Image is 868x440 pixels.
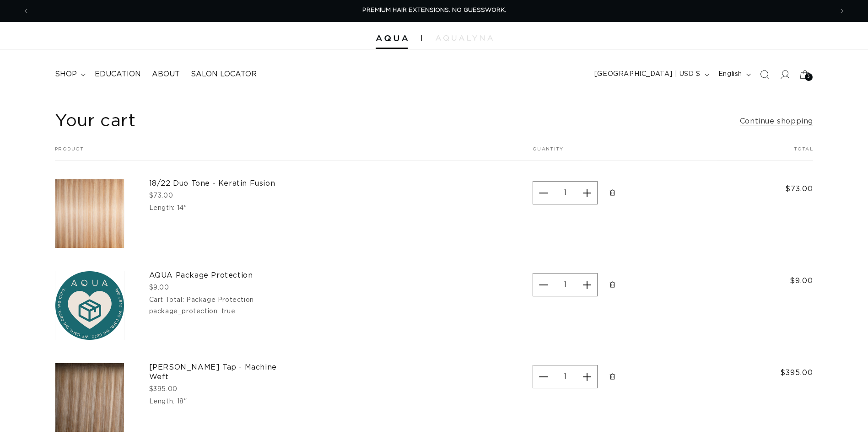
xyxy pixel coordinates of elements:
button: English [713,66,755,83]
button: [GEOGRAPHIC_DATA] | USD $ [589,66,713,83]
dd: true [221,308,235,315]
span: English [718,70,742,79]
dd: Package Protection [186,297,254,303]
th: Product [55,146,510,161]
input: Quantity for Victoria Root Tap - Machine Weft [554,365,577,388]
span: Education [95,70,141,79]
a: Education [89,64,146,85]
span: shop [55,70,77,79]
div: $9.00 [149,283,286,293]
dd: 18" [177,398,187,405]
button: Previous announcement [16,2,36,20]
span: Salon Locator [191,70,257,79]
a: Remove AQUA Package Protection - Package Protection [604,271,620,298]
span: $9.00 [736,275,813,286]
a: [PERSON_NAME] Tap - Machine Weft [149,363,286,382]
th: Total [717,146,813,161]
input: Quantity for 18/22 Duo Tone - Keratin Fusion [554,181,577,204]
summary: shop [49,64,89,85]
span: $395.00 [736,367,813,378]
a: AQUA Package Protection [149,271,286,280]
img: Aqua Hair Extensions [376,35,408,42]
div: $73.00 [149,191,286,201]
a: Remove 18/22 Duo Tone - Keratin Fusion - 14&quot; [604,179,620,206]
input: Quantity for AQUA Package Protection [554,273,577,296]
span: PREMIUM HAIR EXTENSIONS. NO GUESSWORK. [362,7,506,13]
dt: Length: [149,398,175,405]
dt: Cart Total: [149,297,184,303]
th: Quantity [510,146,717,161]
span: 3 [807,73,810,81]
summary: Search [755,64,775,85]
a: Continue shopping [740,115,813,128]
dt: package_protection: [149,308,219,315]
span: About [152,70,180,79]
div: $395.00 [149,385,286,394]
dt: Length: [149,205,175,211]
img: aqualyna.com [436,35,493,41]
a: 18/22 Duo Tone - Keratin Fusion [149,179,286,188]
a: Salon Locator [185,64,262,85]
dd: 14" [177,205,187,211]
a: About [146,64,185,85]
button: Next announcement [832,2,852,20]
h1: Your cart [55,110,135,133]
span: [GEOGRAPHIC_DATA] | USD $ [594,70,701,79]
span: $73.00 [736,183,813,194]
a: Remove Victoria Root Tap - Machine Weft - 18&quot; [604,363,620,390]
